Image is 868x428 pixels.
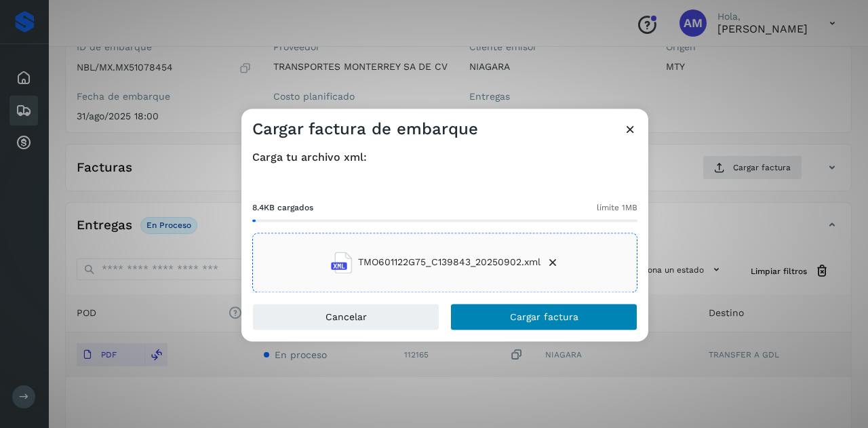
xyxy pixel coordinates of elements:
[252,303,439,330] button: Cancelar
[597,201,637,214] span: límite 1MB
[510,312,578,322] span: Cargar factura
[325,312,367,322] span: Cancelar
[252,119,478,139] h3: Cargar factura de embarque
[252,201,313,214] span: 8.4KB cargados
[252,151,637,163] h4: Carga tu archivo xml:
[450,303,637,330] button: Cargar factura
[358,256,540,270] span: TMO601122G75_C139843_20250902.xml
